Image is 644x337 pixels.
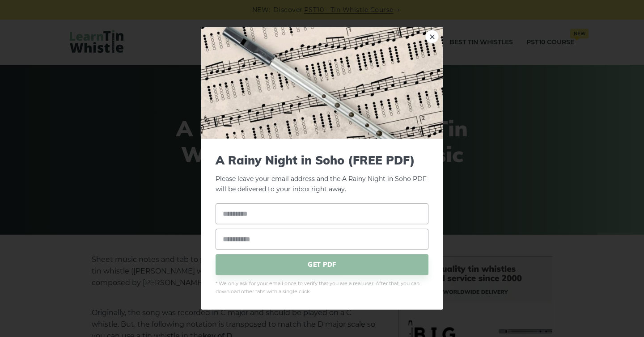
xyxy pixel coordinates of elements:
span: * We only ask for your email once to verify that you are a real user. After that, you can downloa... [216,279,428,295]
span: A Rainy Night in Soho (FREE PDF) [216,153,428,167]
p: Please leave your email address and the A Rainy Night in Soho PDF will be delivered to your inbox... [216,153,428,194]
a: × [425,30,439,43]
span: GET PDF [216,254,428,275]
img: Tin Whistle Tab Preview [201,27,443,139]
